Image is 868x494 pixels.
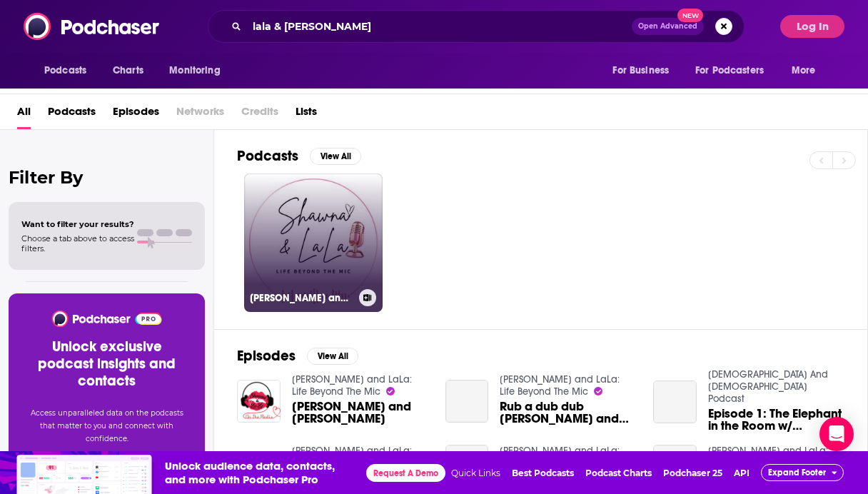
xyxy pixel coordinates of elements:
a: Shawna and LaLa Saved [292,400,428,425]
a: LaLa’s Big Gift [653,445,697,488]
a: Episode 1: The Elephant in the Room w/ Lala Lewis and Shawna Amboree [653,380,697,424]
span: Quick Links [451,468,500,478]
button: View All [307,348,358,365]
h3: [PERSON_NAME] and LaLa: Life Beyond The Mic [250,292,353,304]
span: Unlock audience data, contacts, and more with Podchaser Pro [165,459,355,486]
span: More [792,61,816,81]
span: For Business [612,61,669,81]
a: Episode 1: The Elephant in the Room w/ Lala Lewis and Shawna Amboree [708,408,844,432]
a: Shawna and LaLa: Life Beyond The Mic [292,373,412,398]
a: PodcastsView All [237,147,361,165]
a: Rub a dub dub Shawna and LaLa in the tub [445,380,489,423]
button: open menu [34,57,105,84]
button: Open AdvancedNew [632,18,704,35]
h2: Podcasts [237,147,298,165]
button: open menu [602,57,687,84]
h2: Filter By [9,167,205,188]
button: open menu [159,57,238,84]
div: Search podcasts, credits, & more... [208,10,745,43]
a: EpisodesView All [237,347,358,365]
span: Credits [241,100,278,129]
span: Open Advanced [638,23,697,30]
a: LaLa’s Tumble [445,445,489,488]
a: Charts [104,57,152,84]
span: Want to filter your results? [21,219,134,229]
span: Podcasts [44,61,86,81]
a: Episodes [113,100,159,129]
a: [PERSON_NAME] and LaLa: Life Beyond The Mic [244,173,383,312]
button: Request A Demo [366,464,445,482]
input: Search podcasts, credits, & more... [247,15,632,38]
h2: Episodes [237,347,296,365]
img: Podchaser - Follow, Share and Rate Podcasts [51,311,163,327]
button: Log In [780,15,844,38]
a: Best Podcasts [512,468,574,478]
span: Episode 1: The Elephant in the Room w/ [PERSON_NAME] and [PERSON_NAME] [708,408,844,432]
img: Insights visual [16,455,154,494]
span: Charts [113,61,143,81]
a: Ladies And Gents Podcast [708,368,828,405]
a: Lists [296,100,317,129]
img: Shawna and LaLa Saved [237,380,281,423]
a: Shawna and LaLa: Life Beyond The Mic [708,445,828,469]
h3: Unlock exclusive podcast insights and contacts [26,338,188,390]
span: Expand Footer [768,468,826,478]
a: Podcast Charts [585,468,652,478]
a: All [17,100,31,129]
span: For Podcasters [695,61,764,81]
a: Shawna and LaLa: Life Beyond The Mic [500,445,620,469]
span: Monitoring [169,61,220,81]
button: open menu [782,57,834,84]
a: Podcasts [48,100,96,129]
span: [PERSON_NAME] and [PERSON_NAME] [292,400,428,425]
a: Rub a dub dub Shawna and LaLa in the tub [500,400,636,425]
a: Podchaser 25 [663,468,722,478]
button: open menu [686,57,784,84]
span: Networks [176,100,224,129]
button: Expand Footer [761,464,844,481]
div: Open Intercom Messenger [819,417,854,451]
img: Podchaser - Follow, Share and Rate Podcasts [24,13,161,40]
a: API [734,468,750,478]
span: New [677,9,703,22]
span: Rub a dub dub [PERSON_NAME] and [PERSON_NAME] in the tub [500,400,636,425]
p: Access unparalleled data on the podcasts that matter to you and connect with confidence. [26,407,188,445]
a: Shawna and LaLa: Life Beyond The Mic [292,445,412,469]
a: Shawna and LaLa: Life Beyond The Mic [500,373,620,398]
span: Choose a tab above to access filters. [21,233,134,253]
button: View All [310,148,361,165]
